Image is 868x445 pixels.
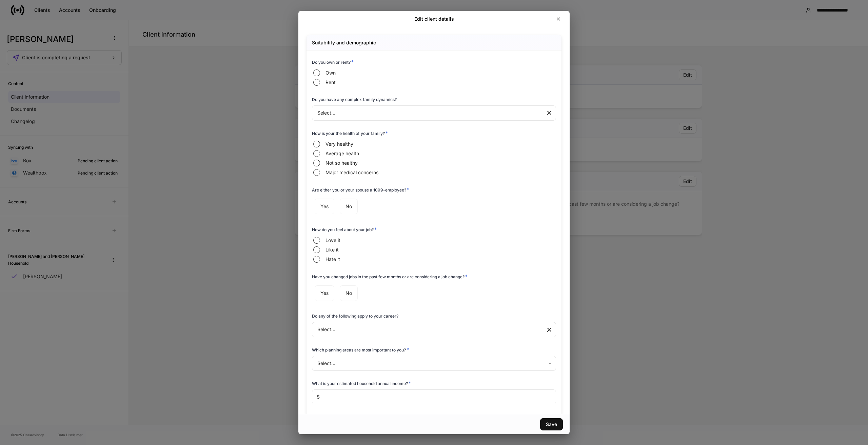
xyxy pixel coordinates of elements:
h2: Edit client details [414,16,454,22]
span: Like it [325,246,339,253]
span: Not so healthy [325,160,358,166]
h6: Which planning areas are most important to you? [312,346,409,353]
span: Average health [325,150,359,157]
h6: What is your estimated household annual income? [312,380,411,387]
h6: How do you feel about your job? [312,226,377,233]
span: Love it [325,237,340,244]
h6: Do you own or rent? [312,59,354,65]
p: $ [317,393,320,400]
div: Select... [312,356,556,371]
button: Save [540,418,563,430]
span: Very healthy [325,141,353,147]
span: Major medical concerns [325,169,378,176]
h6: Are either you or your spouse a 1099-employee? [312,186,409,193]
h6: Do any of the following apply to your career? [312,313,398,319]
h5: Suitability and demographic [312,39,376,46]
span: Own [325,69,336,76]
h6: How is your the health of your family? [312,130,388,137]
span: Hate it [325,256,340,263]
span: Rent [325,79,336,86]
h6: Do you have any complex family dynamics? [312,96,397,103]
div: Select... [312,105,545,120]
div: Select... [312,322,545,337]
h6: Have you changed jobs in the past few months or are considering a job change? [312,273,468,280]
div: Save [546,422,557,427]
